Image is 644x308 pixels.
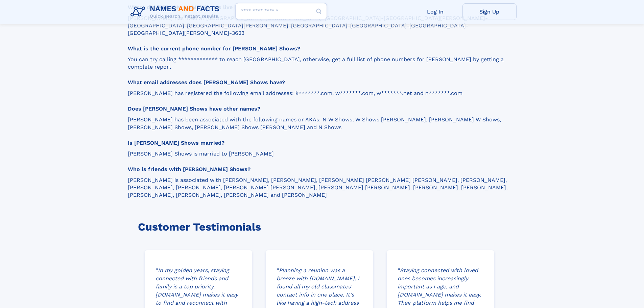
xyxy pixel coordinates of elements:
h3: Customer Testimonials [138,220,500,233]
img: Logo Names and Facts [128,3,225,21]
a: Sign Up [462,3,517,20]
h3: Is [PERSON_NAME] Shows married? [128,139,510,147]
input: search input [235,3,327,19]
h3: What email addresses does [PERSON_NAME] Shows have? [128,79,510,86]
h3: Does [PERSON_NAME] Shows have other names? [128,105,510,113]
h3: What is the current phone number for [PERSON_NAME] Shows? [128,45,510,52]
p: [PERSON_NAME] has lived at [GEOGRAPHIC_DATA]-[GEOGRAPHIC_DATA]-[GEOGRAPHIC_DATA]-[GEOGRAPHIC_DATA... [128,15,510,37]
a: Log In [408,3,462,20]
p: [PERSON_NAME] has been associated with the following names or AKAs: N W Shows, W Shows [PERSON_NA... [128,116,510,131]
h3: Who is friends with [PERSON_NAME] Shows? [128,166,510,173]
p: [PERSON_NAME] Shows is married to [PERSON_NAME] [128,150,510,158]
button: Search Button [311,3,327,20]
p: [PERSON_NAME] is associated with [PERSON_NAME], [PERSON_NAME], [PERSON_NAME] [PERSON_NAME] [PERSO... [128,176,510,199]
p: You can try calling ************* to reach [GEOGRAPHIC_DATA], otherwise, get a full list of phone... [128,56,510,71]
